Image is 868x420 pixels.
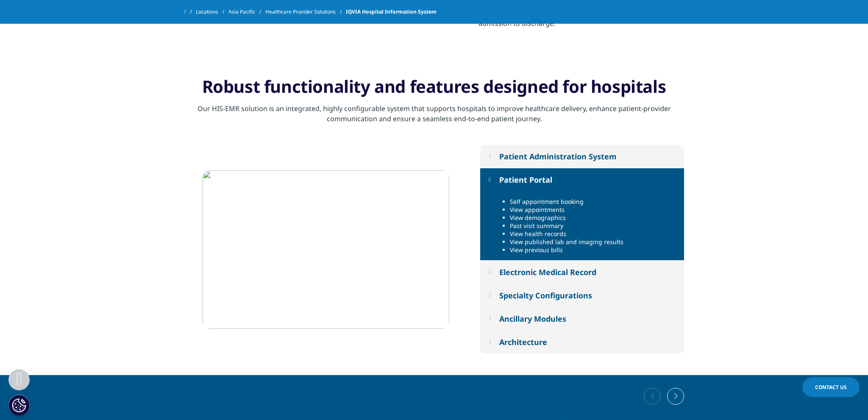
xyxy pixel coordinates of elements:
[499,151,617,161] div: Patient Administration System
[480,145,684,168] button: Patient Administration System
[228,4,265,19] a: Asia Pacific
[510,206,678,214] li: View appointments
[499,175,552,185] div: Patient Portal
[499,337,547,347] div: Architecture
[480,307,684,330] button: Ancillary Modules
[510,222,678,230] li: Past visit summary
[8,395,30,416] button: Cookies Settings
[667,388,684,405] div: Next slide
[510,197,678,206] li: Self appointment booking
[499,290,592,300] div: Specialty Configurations
[510,246,678,254] li: View previous bills
[499,314,566,324] div: Ancillary Modules
[480,168,684,191] button: Patient Portal
[815,384,847,391] span: Contact Us
[196,4,228,19] a: Locations
[510,214,678,222] li: View demographics
[480,331,684,353] button: Architecture
[346,4,437,19] span: IQVIA Hospital Information System
[265,4,346,19] a: Healthcare Provider Solutions
[480,261,684,284] button: Electronic Medical Record
[510,230,678,238] li: View health records
[480,284,684,307] button: Specialty Configurations
[802,377,860,397] a: Contact Us
[184,103,684,124] center: Our HIS-EMR solution is an integrated, highly configurable system that supports hospitals to impr...
[184,76,684,97] center: Robust functionality and features designed for hospitals
[499,267,596,277] div: Electronic Medical Record
[510,238,678,246] li: View published lab and imaging results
